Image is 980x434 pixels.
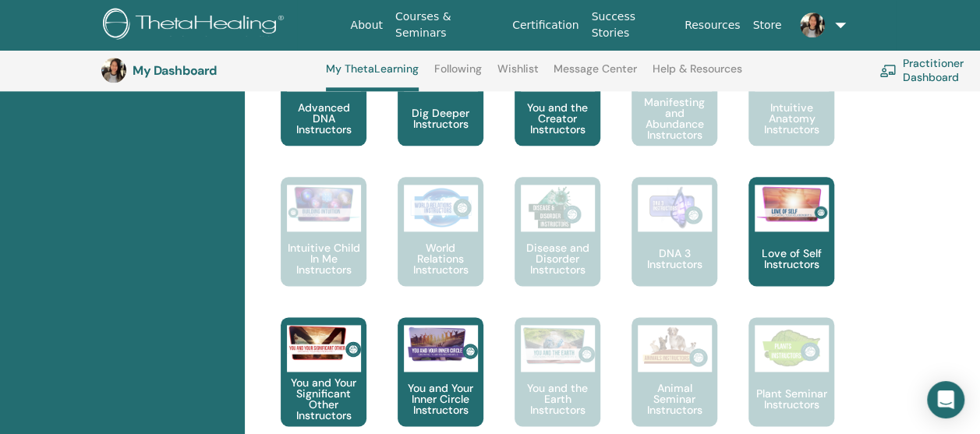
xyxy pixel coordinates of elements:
a: Store [746,11,787,40]
p: World Relations Instructors [398,242,483,275]
img: default.jpg [800,12,825,37]
img: default.jpg [101,58,126,83]
img: You and Your Inner Circle Instructors [404,325,478,362]
p: Plant Seminar Instructors [748,388,834,410]
a: Help & Resources [653,62,742,87]
img: Plant Seminar Instructors [755,325,829,372]
p: Manifesting and Abundance Instructors [632,97,717,140]
a: Advanced DNA Instructors Advanced DNA Instructors [281,37,366,177]
a: Love of Self Instructors Love of Self Instructors [748,177,834,317]
a: Certification [506,11,585,40]
a: Courses & Seminars [389,2,506,48]
p: Intuitive Anatomy Instructors [748,102,834,135]
a: Dig Deeper Instructors Dig Deeper Instructors [398,37,483,177]
p: Disease and Disorder Instructors [515,242,600,275]
p: You and the Creator Instructors [515,102,600,135]
p: Love of Self Instructors [748,248,834,270]
a: Disease and Disorder Instructors Disease and Disorder Instructors [515,177,600,317]
p: DNA 3 Instructors [632,248,717,270]
p: You and the Earth Instructors [515,383,600,415]
a: Wishlist [497,62,539,87]
a: Intuitive Anatomy Instructors Intuitive Anatomy Instructors [748,37,834,177]
a: About [344,11,388,40]
a: Resources [678,11,747,40]
h3: My Dashboard [133,63,288,78]
img: Love of Self Instructors [755,185,829,223]
a: Intuitive Child In Me Instructors Intuitive Child In Me Instructors [281,177,366,317]
img: Animal Seminar Instructors [638,325,712,372]
img: You and the Earth Instructors [521,325,595,365]
p: Animal Seminar Instructors [632,383,717,415]
img: logo.png [103,8,289,43]
a: World Relations Instructors World Relations Instructors [398,177,483,317]
a: My ThetaLearning [326,62,419,91]
img: World Relations Instructors [404,185,478,231]
img: chalkboard-teacher.svg [879,64,897,76]
a: You and the Creator Instructors You and the Creator Instructors [515,37,600,177]
p: Advanced DNA Instructors [281,102,366,135]
p: You and Your Inner Circle Instructors [398,383,483,415]
a: Message Center [554,62,637,87]
a: Following [434,62,482,87]
a: Manifesting and Abundance Instructors Manifesting and Abundance Instructors [632,37,717,177]
img: Disease and Disorder Instructors [521,185,595,231]
img: DNA 3 Instructors [638,185,712,231]
p: You and Your Significant Other Instructors [281,377,366,421]
a: Success Stories [585,2,678,48]
div: Open Intercom Messenger [927,381,964,418]
a: DNA 3 Instructors DNA 3 Instructors [632,177,717,317]
p: Intuitive Child In Me Instructors [281,242,366,275]
img: You and Your Significant Other Instructors [287,325,361,360]
img: Intuitive Child In Me Instructors [287,185,361,223]
p: Dig Deeper Instructors [398,108,483,129]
